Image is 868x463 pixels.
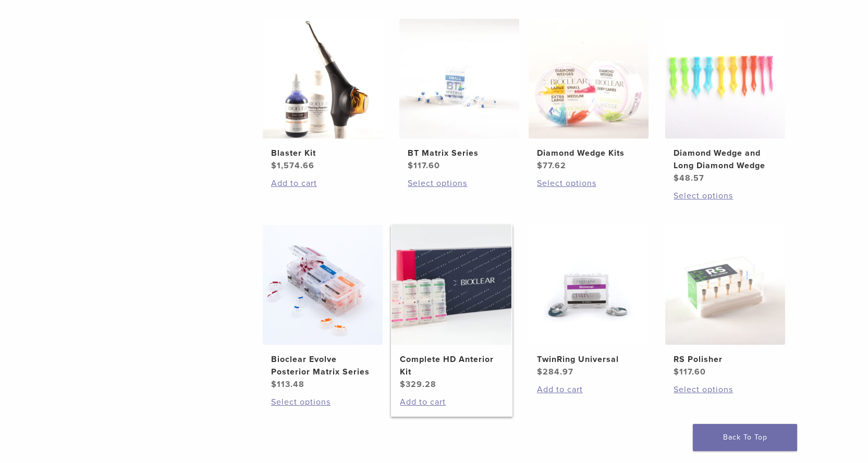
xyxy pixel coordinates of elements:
a: Select options for “BT Matrix Series” [408,177,511,190]
a: RS PolisherRS Polisher $117.60 [665,225,786,378]
bdi: 1,574.66 [271,160,314,171]
a: BT Matrix SeriesBT Matrix Series $117.60 [399,19,520,172]
h2: TwinRing Universal [537,353,640,366]
h2: RS Polisher [674,353,777,366]
a: Bioclear Evolve Posterior Matrix SeriesBioclear Evolve Posterior Matrix Series $113.48 [262,225,384,391]
img: Blaster Kit [263,19,383,139]
bdi: 77.62 [537,160,566,171]
img: Complete HD Anterior Kit [392,225,511,345]
a: Add to cart: “Blaster Kit” [271,177,374,190]
a: Complete HD Anterior KitComplete HD Anterior Kit $329.28 [391,225,512,391]
img: Bioclear Evolve Posterior Matrix Series [263,225,383,345]
bdi: 113.48 [271,379,304,390]
bdi: 329.28 [400,379,436,390]
img: Diamond Wedge and Long Diamond Wedge [665,19,785,139]
bdi: 117.60 [674,367,706,377]
a: Add to cart: “TwinRing Universal” [537,383,640,396]
h2: Bioclear Evolve Posterior Matrix Series [271,353,374,378]
span: $ [674,173,679,183]
a: Select options for “Diamond Wedge and Long Diamond Wedge” [674,190,777,202]
span: $ [674,367,679,377]
img: BT Matrix Series [399,19,519,139]
img: RS Polisher [665,225,785,345]
bdi: 117.60 [408,160,440,171]
h2: BT Matrix Series [408,147,511,159]
span: $ [537,160,543,171]
img: TwinRing Universal [529,225,649,345]
a: Diamond Wedge KitsDiamond Wedge Kits $77.62 [528,19,650,172]
a: Blaster KitBlaster Kit $1,574.66 [262,19,384,172]
a: Add to cart: “Complete HD Anterior Kit” [400,396,503,408]
h2: Diamond Wedge and Long Diamond Wedge [674,147,777,172]
a: TwinRing UniversalTwinRing Universal $284.97 [528,225,650,378]
span: $ [537,367,543,377]
span: $ [271,160,277,171]
img: Diamond Wedge Kits [529,19,649,139]
bdi: 48.57 [674,173,704,183]
a: Select options for “RS Polisher” [674,383,777,396]
a: Back To Top [693,424,797,451]
span: $ [400,379,406,390]
a: Select options for “Diamond Wedge Kits” [537,177,640,190]
a: Diamond Wedge and Long Diamond WedgeDiamond Wedge and Long Diamond Wedge $48.57 [665,19,786,184]
h2: Blaster Kit [271,147,374,159]
h2: Complete HD Anterior Kit [400,353,503,378]
h2: Diamond Wedge Kits [537,147,640,159]
span: $ [271,379,277,390]
span: $ [408,160,413,171]
bdi: 284.97 [537,367,573,377]
a: Select options for “Bioclear Evolve Posterior Matrix Series” [271,396,374,408]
